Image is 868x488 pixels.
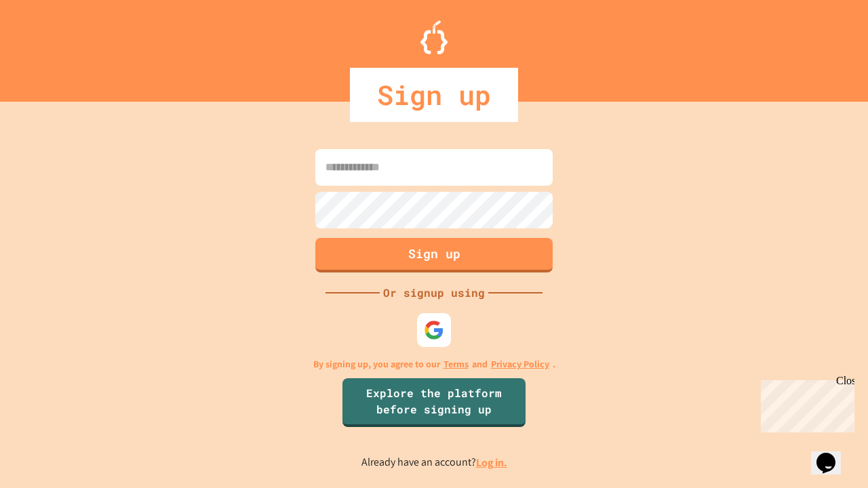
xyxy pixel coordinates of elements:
[443,357,469,371] a: Terms
[476,455,507,470] a: Log in.
[424,320,444,340] img: google-icon.svg
[420,20,448,54] img: Logo.svg
[755,375,854,432] iframe: chat widget
[5,5,94,86] div: Chat with us now!Close
[811,434,854,474] iframe: chat widget
[313,357,555,371] p: By signing up, you agree to our and .
[361,454,507,471] p: Already have an account?
[491,357,549,371] a: Privacy Policy
[315,238,553,272] button: Sign up
[342,378,526,427] a: Explore the platform before signing up
[380,285,488,301] div: Or signup using
[350,68,518,122] div: Sign up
